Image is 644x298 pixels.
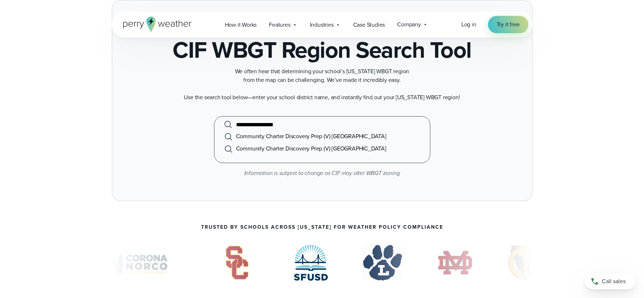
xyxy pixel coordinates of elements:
[178,67,466,84] p: We often hear that determining your school’s [US_STATE] WBGT region from the map can be challengi...
[347,17,391,32] a: Case Studies
[133,169,512,178] p: Information is subject to change as CIF may alter WBGT zoning
[223,130,421,143] li: Community Charter Discovery Prep (V) [GEOGRAPHIC_DATA]
[461,20,476,29] a: Log in
[219,17,263,32] a: How it Works
[294,245,328,281] img: San Fransisco Unified School District
[508,245,543,281] div: 7 of 7
[173,38,471,61] h1: CIF WBGT Region Search Tool
[397,20,421,29] span: Company
[225,21,257,29] span: How it Works
[112,245,533,284] div: slideshow
[488,16,528,33] a: Try it free
[585,273,635,289] a: Call sales
[353,21,385,29] span: Case Studies
[294,245,328,281] div: 4 of 7
[201,224,443,230] p: Trusted by Schools Across [US_STATE] for Weather Policy Compliance
[269,21,290,29] span: Features
[497,20,520,29] span: Try it free
[363,245,403,281] div: 5 of 7
[223,143,421,155] li: Community Charter Discovery Prep (V) [GEOGRAPHIC_DATA]
[78,245,180,281] div: 2 of 7
[602,277,626,286] span: Call sales
[215,245,259,281] div: 3 of 7
[310,21,334,29] span: Industries
[178,93,466,102] p: Use the search tool below—enter your school district name, and instantly find out your [US_STATE]...
[437,245,473,281] div: 6 of 7
[78,245,180,281] img: Corona-Norco-Unified-School-District.svg
[215,245,259,281] img: University-of-Southern-California-USC.svg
